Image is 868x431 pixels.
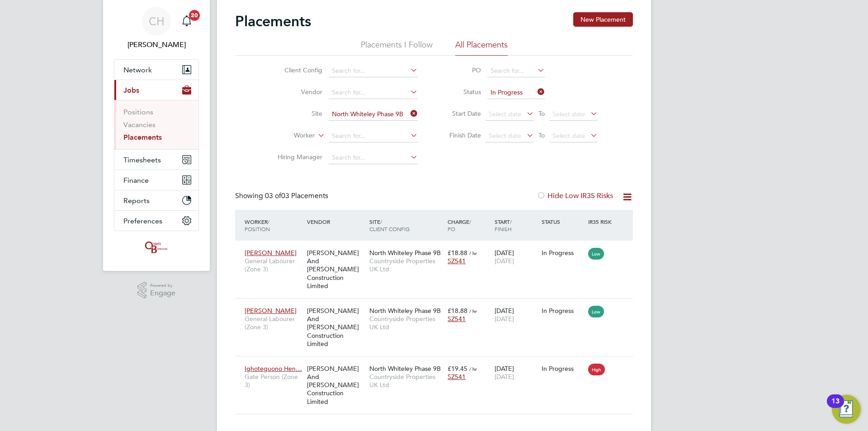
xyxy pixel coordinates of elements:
[114,170,198,190] button: Finance
[123,133,162,142] a: Placements
[369,249,441,257] span: North Whiteley Phase 9B
[329,152,418,164] input: Search for...
[270,109,322,118] label: Site
[150,289,175,297] span: Engage
[552,110,585,118] span: Select date
[369,315,443,331] span: Countryside Properties UK Ltd
[448,373,466,381] span: SZ541
[542,365,584,373] div: In Progress
[448,218,471,232] span: / PO
[270,88,322,96] label: Vendor
[469,365,477,372] span: / hr
[245,257,302,273] span: General Labourer (Zone 3)
[329,65,418,77] input: Search for...
[123,108,153,116] a: Positions
[495,315,514,323] span: [DATE]
[114,190,198,210] button: Reports
[329,108,418,121] input: Search for...
[369,373,443,389] span: Countryside Properties UK Ltd
[832,395,861,424] button: Open Resource Center, 13 new notifications
[270,66,322,74] label: Client Config
[492,302,539,327] div: [DATE]
[114,211,198,231] button: Preferences
[123,196,150,205] span: Reports
[114,60,198,80] button: Network
[831,401,840,413] div: 13
[369,365,441,373] span: North Whiteley Phase 9B
[489,110,521,118] span: Select date
[149,15,165,27] span: CH
[305,244,367,294] div: [PERSON_NAME] And [PERSON_NAME] Construction Limited
[495,257,514,265] span: [DATE]
[235,191,330,201] div: Showing
[367,213,445,237] div: Site
[537,191,613,200] label: Hide Low IR35 Risks
[489,132,521,140] span: Select date
[143,240,170,255] img: oneillandbrennan-logo-retina.png
[588,306,604,317] span: Low
[469,250,477,256] span: / hr
[114,39,199,50] span: Ciaran Hoey
[495,218,512,232] span: / Finish
[305,360,367,410] div: [PERSON_NAME] And [PERSON_NAME] Construction Limited
[189,10,200,21] span: 20
[586,213,617,230] div: IR35 Risk
[114,100,198,149] div: Jobs
[542,307,584,315] div: In Progress
[150,282,175,289] span: Powered by
[448,257,466,265] span: SZ541
[369,257,443,273] span: Countryside Properties UK Ltd
[552,132,585,140] span: Select date
[448,365,467,373] span: £19.45
[492,244,539,270] div: [DATE]
[440,66,481,74] label: PO
[440,88,481,96] label: Status
[369,307,441,315] span: North Whiteley Phase 9B
[265,191,328,200] span: 03 Placements
[573,12,633,27] button: New Placement
[235,12,311,30] h2: Placements
[245,218,270,232] span: / Position
[114,150,198,170] button: Timesheets
[137,282,176,299] a: Powered byEngage
[495,373,514,381] span: [DATE]
[123,176,149,185] span: Finance
[123,156,161,164] span: Timesheets
[448,315,466,323] span: SZ541
[440,131,481,139] label: Finish Date
[114,80,198,100] button: Jobs
[265,191,281,200] span: 03 of
[536,108,547,119] span: To
[242,360,633,367] a: Ighoteguono Hen…Gate Person (Zone 3)[PERSON_NAME] And [PERSON_NAME] Construction LimitedNorth Whi...
[539,213,586,230] div: Status
[329,86,418,99] input: Search for...
[361,39,433,56] li: Placements I Follow
[445,213,492,237] div: Charge
[305,213,367,230] div: Vendor
[263,131,315,140] label: Worker
[242,244,633,251] a: [PERSON_NAME]General Labourer (Zone 3)[PERSON_NAME] And [PERSON_NAME] Construction LimitedNorth W...
[123,86,139,95] span: Jobs
[123,217,162,225] span: Preferences
[487,65,545,77] input: Search for...
[245,373,302,389] span: Gate Person (Zone 3)
[369,218,410,232] span: / Client Config
[123,120,156,129] a: Vacancies
[448,249,467,257] span: £18.88
[329,130,418,142] input: Search for...
[270,153,322,161] label: Hiring Manager
[588,364,605,375] span: High
[492,213,539,237] div: Start
[242,213,305,237] div: Worker
[440,109,481,118] label: Start Date
[542,249,584,257] div: In Progress
[305,302,367,352] div: [PERSON_NAME] And [PERSON_NAME] Construction Limited
[245,315,302,331] span: General Labourer (Zone 3)
[492,360,539,385] div: [DATE]
[536,129,547,141] span: To
[123,66,152,74] span: Network
[455,39,508,56] li: All Placements
[114,7,199,50] a: CH[PERSON_NAME]
[178,7,196,36] a: 20
[448,307,467,315] span: £18.88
